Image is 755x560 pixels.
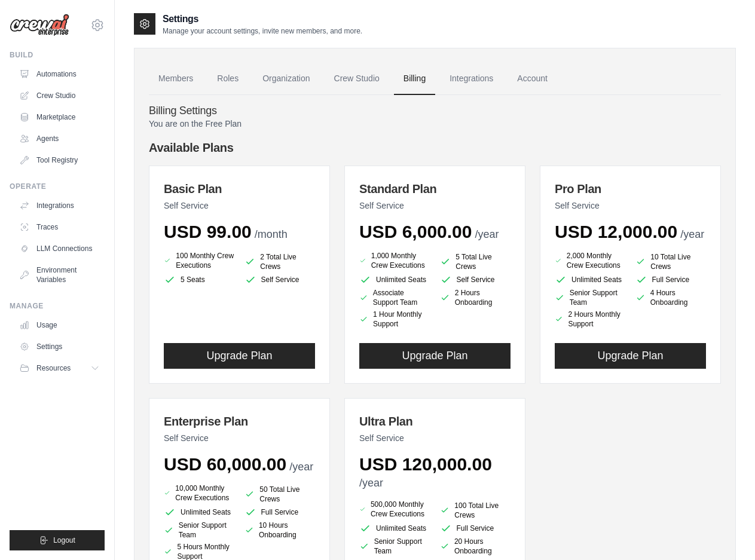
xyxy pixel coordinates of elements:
[440,288,511,307] li: 2 Hours Onboarding
[359,310,430,329] li: 1 Hour Monthly Support
[149,63,203,95] a: Members
[359,413,511,430] h3: Ultra Plan
[635,252,707,271] li: 10 Total Live Crews
[244,252,316,271] li: 2 Total Live Crews
[359,537,430,556] li: Senior Support Team
[164,454,286,474] span: USD 60,000.00
[359,250,430,271] li: 1,000 Monthly Crew Executions
[164,274,235,286] li: 5 Seats
[164,180,315,197] h3: Basic Plan
[149,118,721,130] p: You are on the Free Plan
[255,228,288,240] span: /month
[149,139,721,156] h4: Available Plans
[394,63,435,95] a: Billing
[244,274,316,286] li: Self Service
[164,200,315,212] p: Self Service
[289,461,313,473] span: /year
[555,222,677,241] span: USD 12,000.00
[164,222,252,241] span: USD 99.00
[440,501,511,520] li: 100 Total Live Crews
[440,63,503,95] a: Integrations
[440,274,511,286] li: Self Service
[53,535,75,545] span: Logout
[164,250,235,271] li: 100 Monthly Crew Executions
[359,343,511,369] button: Upgrade Plan
[10,182,105,191] div: Operate
[359,477,383,489] span: /year
[555,200,706,212] p: Self Service
[440,252,511,271] li: 5 Total Live Crews
[244,521,316,540] li: 10 Hours Onboarding
[475,228,499,240] span: /year
[10,14,69,36] img: Logo
[14,239,105,258] a: LLM Connections
[164,432,315,444] p: Self Service
[555,343,706,369] button: Upgrade Plan
[555,310,626,329] li: 2 Hours Monthly Support
[359,180,511,197] h3: Standard Plan
[163,26,362,36] p: Manage your account settings, invite new members, and more.
[359,288,430,307] li: Associate Support Team
[14,359,105,378] button: Resources
[680,228,704,240] span: /year
[635,288,707,307] li: 4 Hours Onboarding
[164,506,235,518] li: Unlimited Seats
[244,506,316,518] li: Full Service
[14,108,105,127] a: Marketplace
[14,316,105,335] a: Usage
[440,522,511,534] li: Full Service
[359,498,430,520] li: 500,000 Monthly Crew Executions
[14,261,105,289] a: Environment Variables
[10,301,105,311] div: Manage
[253,63,319,95] a: Organization
[359,274,430,286] li: Unlimited Seats
[164,521,235,540] li: Senior Support Team
[36,363,71,373] span: Resources
[164,482,235,504] li: 10,000 Monthly Crew Executions
[635,274,707,286] li: Full Service
[10,530,105,550] button: Logout
[325,63,389,95] a: Crew Studio
[10,50,105,60] div: Build
[14,218,105,237] a: Traces
[14,151,105,170] a: Tool Registry
[14,65,105,84] a: Automations
[14,196,105,215] a: Integrations
[359,432,511,444] p: Self Service
[14,129,105,148] a: Agents
[149,105,721,118] h4: Billing Settings
[359,200,511,212] p: Self Service
[359,454,492,474] span: USD 120,000.00
[555,274,626,286] li: Unlimited Seats
[164,343,315,369] button: Upgrade Plan
[244,485,316,504] li: 50 Total Live Crews
[440,537,511,556] li: 20 Hours Onboarding
[14,337,105,356] a: Settings
[164,413,315,430] h3: Enterprise Plan
[555,180,706,197] h3: Pro Plan
[14,86,105,105] a: Crew Studio
[207,63,248,95] a: Roles
[359,522,430,534] li: Unlimited Seats
[555,288,626,307] li: Senior Support Team
[508,63,557,95] a: Account
[555,250,626,271] li: 2,000 Monthly Crew Executions
[359,222,472,241] span: USD 6,000.00
[163,12,362,26] h2: Settings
